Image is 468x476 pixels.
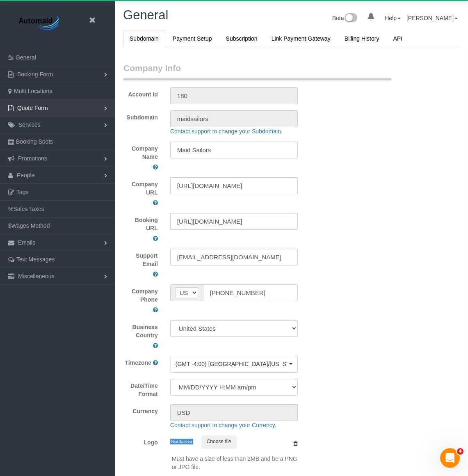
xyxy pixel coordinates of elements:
[386,30,409,47] a: API
[170,356,298,373] button: (GMT -4:00) [GEOGRAPHIC_DATA]/[US_STATE]
[176,360,287,368] span: (GMT -4:00) [GEOGRAPHIC_DATA]/[US_STATE]
[123,62,391,80] legend: Company Info
[172,455,298,471] p: Must have a size of less than 2MB and be a PNG or JPG file.
[18,273,55,279] span: Miscellaneous
[164,421,444,429] div: Contact support to change your Currency.
[117,435,164,446] label: Logo
[14,14,66,33] img: Automaid Logo
[219,30,264,47] a: Subscription
[123,180,158,197] label: Company URL
[164,127,444,135] div: Contact support to change your Subdomain.
[11,222,50,229] span: Wages Method
[17,71,53,78] span: Booking Form
[123,144,158,161] label: Company Name
[123,216,158,232] label: Booking URL
[457,448,463,455] span: 4
[406,15,458,21] a: [PERSON_NAME]
[13,206,44,212] span: Sales Taxes
[16,256,55,263] span: Text Messages
[117,87,164,98] label: Account Id
[203,284,298,301] input: Phone
[16,138,53,145] span: Booking Spots
[117,110,164,121] label: Subdomain
[17,105,48,111] span: Quote Form
[123,323,158,339] label: Business Country
[117,404,164,415] label: Currency
[16,54,36,61] span: General
[385,15,401,21] a: Help
[440,448,460,468] iframe: Intercom live chat
[14,88,52,94] span: Multi Locations
[17,172,35,178] span: People
[125,359,151,367] label: Timezone
[117,379,164,398] label: Date/Time Format
[16,189,29,195] span: Tags
[123,8,168,22] span: General
[123,287,158,304] label: Company Phone
[123,252,158,268] label: Support Email
[166,30,219,47] a: Payment Setup
[18,155,47,162] span: Promotions
[265,30,337,47] a: Link Payment Gateway
[18,239,35,246] span: Emails
[18,121,41,128] span: Services
[170,439,193,445] img: de9edfe7b037b8b73f2ebebeed428ce6ac20a011.jpeg
[123,30,165,47] a: Subdomain
[344,13,357,24] img: New interface
[201,435,237,448] button: Choose file
[338,30,386,47] a: Billing History
[332,15,358,21] a: Beta
[170,356,298,373] ol: Choose Timezone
